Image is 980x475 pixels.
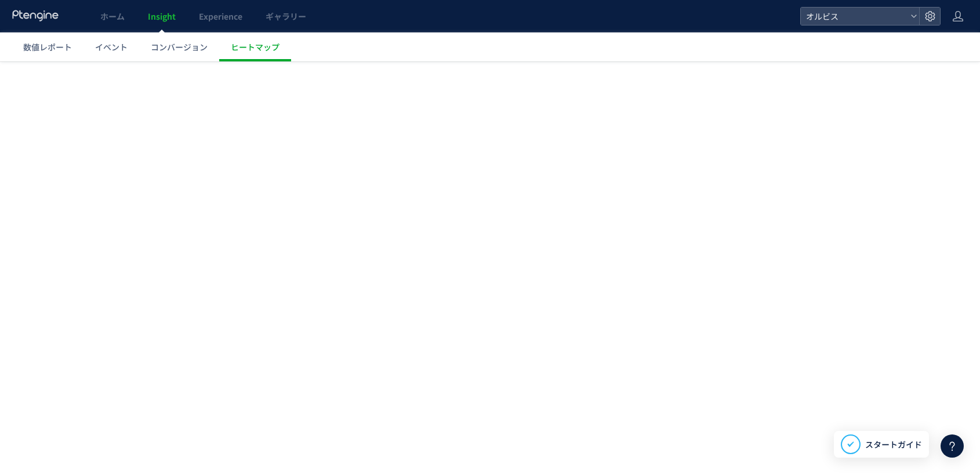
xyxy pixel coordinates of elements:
span: Experience [199,10,242,22]
span: オルビス [803,8,906,25]
span: ギャラリー [266,10,306,22]
span: スタートガイド [865,439,922,451]
span: Insight [148,10,176,22]
span: ホーム [100,10,125,22]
